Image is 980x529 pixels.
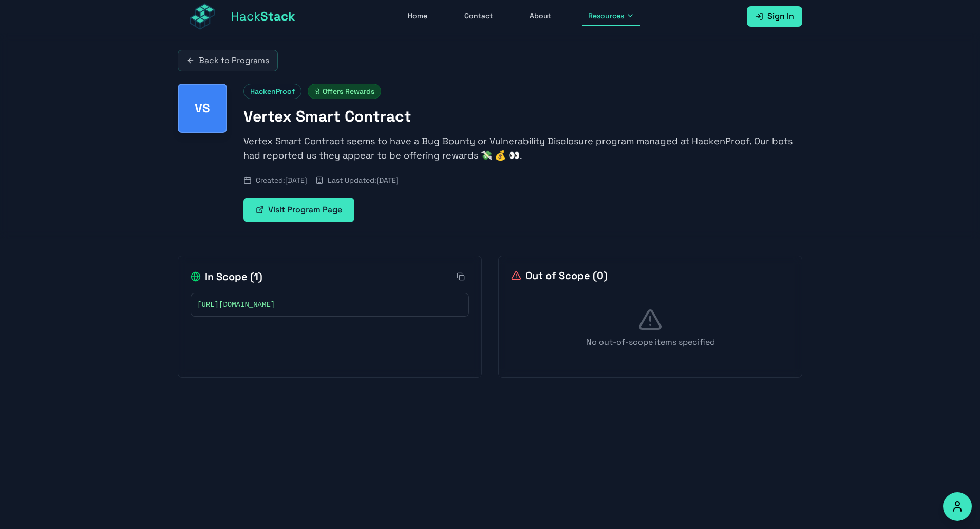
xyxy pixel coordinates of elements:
a: Back to Programs [178,50,278,71]
a: Sign In [747,6,802,27]
button: Accessibility Options [943,492,972,521]
span: Created: [DATE] [256,175,307,185]
button: Resources [582,7,640,26]
span: Resources [588,11,624,21]
span: Offers Rewards [308,84,381,99]
h2: In Scope ( 1 ) [191,269,262,284]
p: Vertex Smart Contract seems to have a Bug Bounty or Vulnerability Disclosure program managed at H... [243,134,802,163]
span: HackenProof [243,84,301,99]
span: Stack [260,8,295,24]
button: Copy all in-scope items [453,268,469,285]
span: Hack [231,8,295,25]
a: Visit Program Page [243,198,354,222]
span: Last Updated: [DATE] [328,175,399,185]
a: Home [402,7,434,26]
a: Contact [458,7,499,26]
p: No out-of-scope items specified [511,336,789,348]
a: About [523,7,557,26]
span: Sign In [767,10,794,23]
div: Vertex Smart Contract [178,84,227,133]
h2: Out of Scope ( 0 ) [511,268,608,283]
span: [URL][DOMAIN_NAME] [197,300,275,310]
h1: Vertex Smart Contract [243,107,802,126]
